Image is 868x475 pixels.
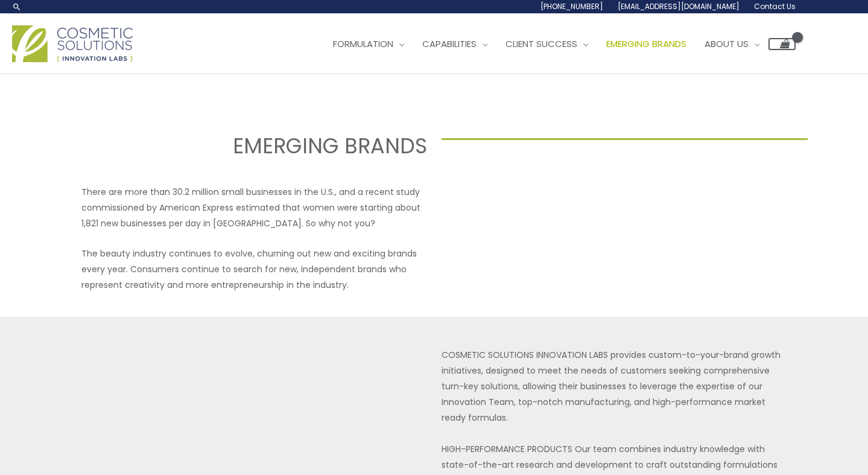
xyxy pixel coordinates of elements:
[422,37,477,50] span: Capabilities
[81,184,427,231] p: There are more than 30.2 million small businesses in the U.S., and a recent study commissioned by...
[413,26,496,62] a: Capabilities
[540,1,603,11] span: [PHONE_NUMBER]
[12,25,133,62] img: Cosmetic Solutions Logo
[695,26,768,62] a: About Us
[505,37,577,50] span: Client Success
[496,26,597,62] a: Client Success
[618,1,740,11] span: [EMAIL_ADDRESS][DOMAIN_NAME]
[597,26,695,62] a: Emerging Brands
[333,37,393,50] span: Formulation
[324,26,413,62] a: Formulation
[705,37,749,50] span: About Us
[60,132,426,160] h2: EMERGING BRANDS
[81,246,427,293] p: The beauty industry continues to evolve, churning out new and exciting brands every year. Consume...
[606,37,686,50] span: Emerging Brands
[315,26,796,62] nav: Site Navigation
[768,38,796,50] a: View Shopping Cart, empty
[754,1,796,11] span: Contact Us
[12,2,22,11] a: Search icon link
